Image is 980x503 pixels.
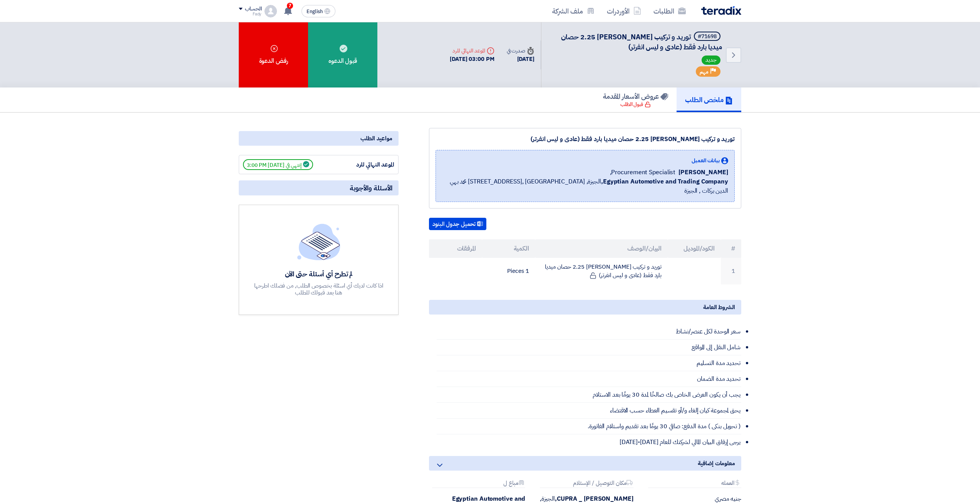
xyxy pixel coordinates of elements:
[350,183,392,192] span: الأسئلة والأجوبة
[308,22,377,87] div: قبول الدعوه
[437,419,741,434] li: ( تحويل بنكى ) مدة الدفع: صافي 30 يومًا بعد تقديم واستلام الفاتورة.
[648,480,741,488] div: العمله
[437,355,741,371] li: تحديد مدة التسليم
[265,5,277,17] img: profile_test.png
[432,480,525,488] div: مباع ل
[243,159,313,170] span: إنتهي في [DATE] 3:00 PM
[507,47,534,55] div: صدرت في
[239,131,399,146] div: مواعيد الطلب
[437,324,741,340] li: سعر الوحدة لكل عنصر/نشاط
[482,239,535,258] th: الكمية
[700,68,709,76] span: مهم
[436,135,735,144] div: توريد و تركيب [PERSON_NAME] 2.25 حصان ميديا بارد فقط (عادى و ليس انفرتر)
[692,156,720,165] span: بيانات العميل
[245,6,261,12] div: الحساب
[302,5,335,17] button: English
[437,387,741,403] li: يجب أن يكون العرض الخاص بك صالحًا لمدة 30 يومًا بعد الاستلام
[482,258,535,284] td: 1 Pieces
[437,371,741,387] li: تحديد مدة الضمان
[610,168,676,177] span: Procurement Specialist,
[595,87,677,112] a: عروض الأسعار المقدمة قبول الطلب
[437,403,741,419] li: يحق لمجموعة كيان إلغاء و/أو تقسيم العطاء حسب الاقتضاء
[603,92,668,101] h5: عروض الأسعار المقدمة
[429,239,482,258] th: المرفقات
[450,55,494,64] div: [DATE] 03:00 PM
[507,55,534,64] div: [DATE]
[668,239,721,258] th: الكود/الموديل
[678,168,728,177] span: [PERSON_NAME]
[698,459,735,468] span: معلومات إضافية
[437,434,741,450] li: يرجى إرفاق البيان المالي لشركتك للعام [DATE]-[DATE]
[620,101,651,108] div: قبول الطلب
[703,303,735,311] span: الشروط العامة
[647,2,692,20] a: الطلبات
[307,9,323,14] span: English
[450,47,494,55] div: الموعد النهائي للرد
[601,177,728,186] b: Egyptian Automotive and Trading Company,
[442,177,728,195] span: الجيزة, [GEOGRAPHIC_DATA] ,[STREET_ADDRESS] محمد بهي الدين بركات , الجيزة
[551,32,722,52] h5: توريد و تركيب تكييف كاريير 2.25 حصان ميديا بارد فقط (عادى و ليس انفرتر)
[601,2,647,20] a: الأوردرات
[721,258,741,284] td: 1
[253,282,384,296] div: اذا كانت لديك أي اسئلة بخصوص الطلب, من فضلك اطرحها هنا بعد قبولك للطلب
[253,269,384,278] div: لم تطرح أي أسئلة حتى الآن
[677,87,741,112] a: ملخص الطلب
[239,12,261,16] div: Fady
[437,340,741,355] li: شامل النقل إلى المواقع
[685,95,733,104] h5: ملخص الطلب
[702,56,720,65] span: جديد
[429,218,486,230] button: تحميل جدول البنود
[698,34,717,39] div: #71698
[287,3,293,9] span: 7
[535,258,668,284] td: توريد و تركيب [PERSON_NAME] 2.25 حصان ميديا بارد فقط (عادى و ليس انفرتر)
[721,239,741,258] th: #
[546,2,601,20] a: ملف الشركة
[645,495,741,503] div: جنيه مصري
[239,22,308,87] div: رفض الدعوة
[535,239,668,258] th: البيان/الوصف
[540,480,633,488] div: مكان التوصيل / الإستلام
[337,160,394,169] div: الموعد النهائي للرد
[701,6,741,15] img: Teradix logo
[297,224,340,260] img: empty_state_list.svg
[561,32,722,52] span: توريد و تركيب [PERSON_NAME] 2.25 حصان ميديا بارد فقط (عادى و ليس انفرتر)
